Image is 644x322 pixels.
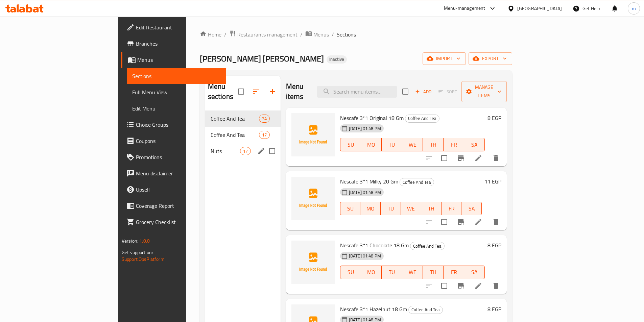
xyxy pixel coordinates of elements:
[317,86,397,98] input: search
[402,138,423,151] button: WE
[384,140,400,150] span: TU
[300,30,303,39] li: /
[437,215,451,229] span: Select to update
[461,202,482,215] button: SA
[264,83,281,100] button: Add section
[256,146,266,156] button: edit
[410,242,444,250] span: Coffee And Tea
[405,115,439,123] div: Coffee And Tea
[404,204,419,214] span: WE
[205,108,281,162] nav: Menu sections
[487,241,501,250] h6: 8 EGP
[291,241,335,284] img: Nescafe 3*1 Chocolate 18 Gm
[382,266,402,279] button: TU
[383,204,398,214] span: TU
[121,52,226,68] a: Menus
[132,72,220,80] span: Sections
[211,115,259,123] div: Coffee And Tea
[412,86,434,97] span: Add item
[121,133,226,149] a: Coupons
[382,138,402,151] button: TU
[121,181,226,198] a: Upsell
[488,150,504,166] button: delete
[286,81,309,102] h2: Menu items
[487,113,501,123] h6: 8 EGP
[437,151,451,165] span: Select to update
[343,267,358,277] span: SU
[364,140,379,150] span: MO
[405,267,420,277] span: WE
[332,30,334,39] li: /
[211,147,240,155] span: Nuts
[412,86,434,97] button: Add
[363,204,378,214] span: MO
[453,150,469,166] button: Branch-specific-item
[121,198,226,214] a: Coverage Report
[517,5,562,12] div: [GEOGRAPHIC_DATA]
[122,237,138,245] span: Version:
[423,52,466,65] button: import
[426,140,441,150] span: TH
[237,30,297,39] span: Restaurants management
[474,154,482,162] a: Edit menu item
[444,266,464,279] button: FR
[464,138,485,151] button: SA
[453,214,469,230] button: Branch-specific-item
[136,40,220,48] span: Branches
[446,267,461,277] span: FR
[444,4,485,13] div: Menu-management
[467,140,482,150] span: SA
[364,267,379,277] span: MO
[467,83,501,100] span: Manage items
[291,177,335,220] img: Nescafe 3*1 Milky 20 Gm
[240,147,251,155] div: items
[340,138,361,151] button: SU
[340,266,361,279] button: SU
[343,140,358,150] span: SU
[139,237,150,245] span: 1.0.0
[234,84,248,99] span: Select all sections
[136,153,220,161] span: Promotions
[136,218,220,226] span: Grocery Checklist
[305,30,329,39] a: Menus
[136,169,220,177] span: Menu disclaimer
[337,30,356,39] span: Sections
[402,266,423,279] button: WE
[121,214,226,230] a: Grocery Checklist
[469,52,512,65] button: export
[444,138,464,151] button: FR
[410,242,445,250] div: Coffee And Tea
[444,204,459,214] span: FR
[327,56,347,62] span: Inactive
[136,137,220,145] span: Coupons
[248,83,264,100] span: Sort sections
[487,304,501,314] h6: 8 EGP
[240,148,251,154] span: 17
[384,267,400,277] span: TU
[200,30,512,39] nav: breadcrumb
[453,278,469,294] button: Branch-specific-item
[428,54,460,63] span: import
[259,132,269,138] span: 17
[205,110,281,127] div: Coffee And Tea34
[360,202,381,215] button: MO
[437,279,451,293] span: Select to update
[259,131,270,139] div: items
[488,214,504,230] button: delete
[414,88,432,96] span: Add
[121,165,226,181] a: Menu disclaimer
[446,140,461,150] span: FR
[400,178,434,186] div: Coffee And Tea
[340,176,398,187] span: Nescafe 3*1 Milky 20 Gm
[346,189,384,196] span: [DATE] 01:48 PM
[137,56,220,64] span: Menus
[474,218,482,226] a: Edit menu item
[400,178,434,186] span: Coffee And Tea
[340,202,361,215] button: SU
[488,278,504,294] button: delete
[211,131,259,139] span: Coffee And Tea
[632,5,636,12] span: m
[340,240,409,250] span: Nescafe 3*1 Chocolate 18 Gm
